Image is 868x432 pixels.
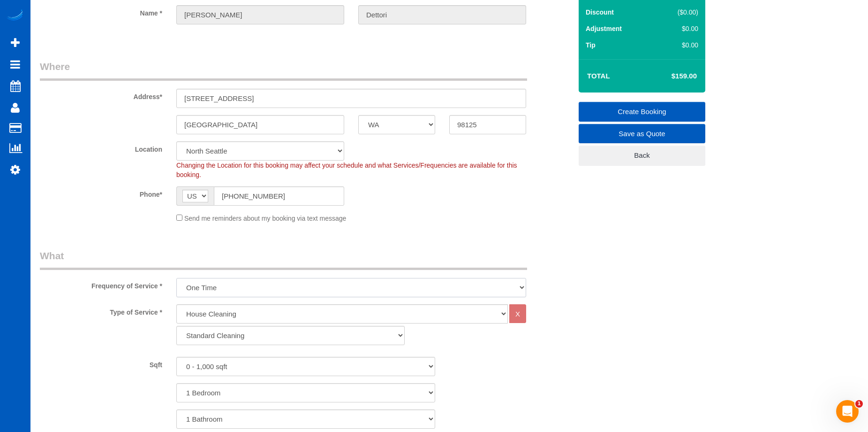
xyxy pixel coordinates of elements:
[33,186,169,199] label: Phone*
[855,400,863,408] span: 1
[33,278,169,291] label: Frequency of Service *
[643,72,697,80] h4: $159.00
[184,215,347,222] span: Send me reminders about my booking via text message
[33,89,169,101] label: Address*
[33,5,169,18] label: Name *
[358,5,526,24] input: Last Name*
[40,249,527,270] legend: What
[579,124,705,144] a: Save as Quote
[449,115,526,134] input: Zip Code*
[40,60,527,81] legend: Where
[33,304,169,317] label: Type of Service *
[33,141,169,154] label: Location
[579,146,705,165] a: Back
[655,24,698,33] div: $0.00
[176,162,517,178] span: Changing the Location for this booking may affect your schedule and what Services/Frequencies are...
[655,8,698,17] div: ($0.00)
[176,5,344,24] input: First Name*
[586,40,596,50] label: Tip
[33,357,169,370] label: Sqft
[586,8,614,17] label: Discount
[836,400,859,423] iframe: Intercom live chat
[176,115,344,134] input: City*
[214,186,344,206] input: Phone*
[587,72,610,80] strong: Total
[655,40,698,50] div: $0.00
[6,9,24,23] img: Automaid Logo
[586,24,622,33] label: Adjustment
[579,102,705,122] a: Create Booking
